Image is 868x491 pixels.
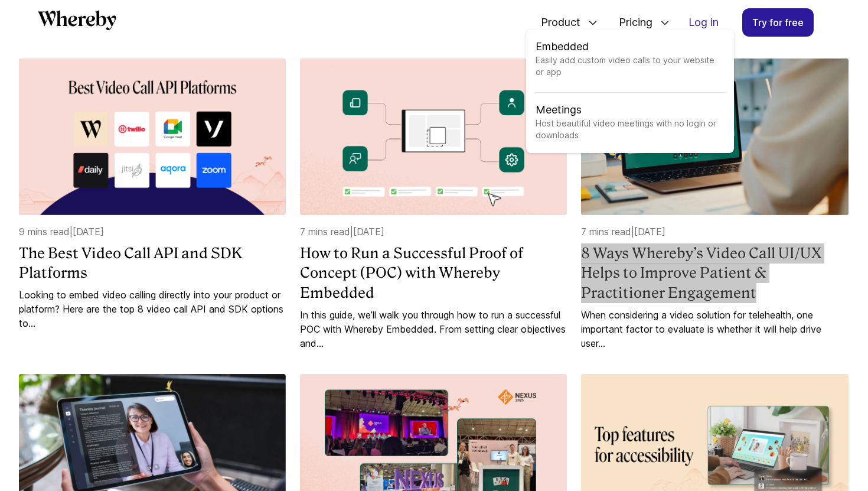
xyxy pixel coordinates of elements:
[19,225,286,239] p: 9 mins read | [DATE]
[38,10,116,34] a: Whereby
[581,308,848,350] a: When considering a video solution for telehealth, one important factor to evaluate is whether it ...
[742,8,814,37] a: Try for free
[607,3,655,42] span: Pricing
[536,39,725,93] a: EmbeddedEasily add custom video calls to your website or app
[536,102,725,144] a: MeetingsHost beautiful video meetings with no login or downloads
[300,308,567,350] a: In this guide, we’ll walk you through how to run a successful POC with Whereby Embedded. From set...
[536,118,725,144] span: Host beautiful video meetings with no login or downloads
[679,9,728,36] a: Log in
[19,288,286,330] a: Looking to embed video calling directly into your product or platform? Here are the top 8 video c...
[581,243,848,303] a: 8 Ways Whereby’s Video Call UI/UX Helps to Improve Patient & Practitioner Engagement
[19,243,286,283] a: The Best Video Call API and SDK Platforms
[38,10,116,30] svg: Whereby
[529,3,583,42] span: Product
[581,225,848,239] p: 7 mins read | [DATE]
[300,225,567,239] p: 7 mins read | [DATE]
[536,54,725,93] span: Easily add custom video calls to your website or app
[300,243,567,303] a: How to Run a Successful Proof of Concept (POC) with Whereby Embedded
